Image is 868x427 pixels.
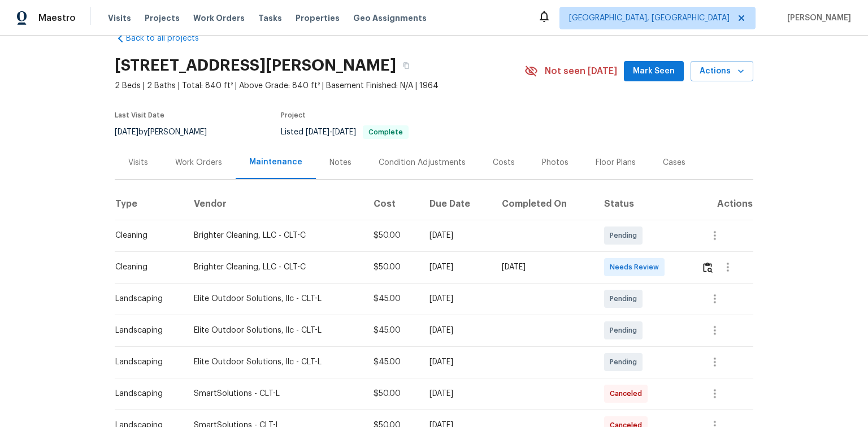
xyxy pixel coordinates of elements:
[624,61,684,82] button: Mark Seen
[374,356,411,368] div: $45.00
[610,293,641,304] span: Pending
[610,356,641,368] span: Pending
[364,129,407,136] span: Complete
[429,356,484,368] div: [DATE]
[194,356,355,368] div: Elite Outdoor Solutions, llc - CLT-L
[115,356,176,368] div: Landscaping
[115,293,176,304] div: Landscaping
[115,80,524,91] span: 2 Beds | 2 Baths | Total: 840 ft² | Above Grade: 840 ft² | Basement Finished: N/A | 1964
[374,262,411,273] div: $50.00
[374,293,411,304] div: $45.00
[610,262,663,273] span: Needs Review
[38,12,76,24] span: Maestro
[429,388,484,399] div: [DATE]
[281,112,306,119] span: Project
[332,128,356,136] span: [DATE]
[115,188,185,220] th: Type
[429,262,484,273] div: [DATE]
[194,262,355,273] div: Brighter Cleaning, LLC - CLT-C
[701,254,714,281] button: Review Icon
[194,388,355,399] div: SmartSolutions - CLT-L
[296,12,340,24] span: Properties
[108,12,131,24] span: Visits
[420,188,493,220] th: Due Date
[194,230,355,241] div: Brighter Cleaning, LLC - CLT-C
[115,60,396,71] h2: [STREET_ADDRESS][PERSON_NAME]
[374,230,411,241] div: $50.00
[329,157,351,168] div: Notes
[596,157,636,168] div: Floor Plans
[429,293,484,304] div: [DATE]
[306,128,329,136] span: [DATE]
[396,55,416,76] button: Copy Address
[194,325,355,336] div: Elite Outdoor Solutions, llc - CLT-L
[703,262,713,273] img: Review Icon
[610,388,646,399] span: Canceled
[115,230,176,241] div: Cleaning
[145,12,180,24] span: Projects
[374,388,411,399] div: $50.00
[115,262,176,273] div: Cleaning
[115,388,176,399] div: Landscaping
[663,157,685,168] div: Cases
[595,188,692,220] th: Status
[115,325,176,336] div: Landscaping
[493,188,595,220] th: Completed On
[193,12,245,24] span: Work Orders
[545,66,617,77] span: Not seen [DATE]
[379,157,466,168] div: Condition Adjustments
[429,325,484,336] div: [DATE]
[115,112,164,119] span: Last Visit Date
[542,157,568,168] div: Photos
[115,33,223,44] a: Back to all projects
[353,12,427,24] span: Geo Assignments
[429,230,484,241] div: [DATE]
[194,293,355,304] div: Elite Outdoor Solutions, llc - CLT-L
[281,128,409,136] span: Listed
[610,230,641,241] span: Pending
[115,125,220,139] div: by [PERSON_NAME]
[783,12,851,24] span: [PERSON_NAME]
[185,188,364,220] th: Vendor
[692,188,753,220] th: Actions
[633,64,675,79] span: Mark Seen
[115,128,138,136] span: [DATE]
[374,325,411,336] div: $45.00
[691,61,753,82] button: Actions
[502,262,586,273] div: [DATE]
[306,128,356,136] span: -
[493,157,515,168] div: Costs
[258,14,282,22] span: Tasks
[175,157,222,168] div: Work Orders
[610,325,641,336] span: Pending
[569,12,730,24] span: [GEOGRAPHIC_DATA], [GEOGRAPHIC_DATA]
[249,156,302,168] div: Maintenance
[128,157,148,168] div: Visits
[700,64,744,79] span: Actions
[364,188,420,220] th: Cost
